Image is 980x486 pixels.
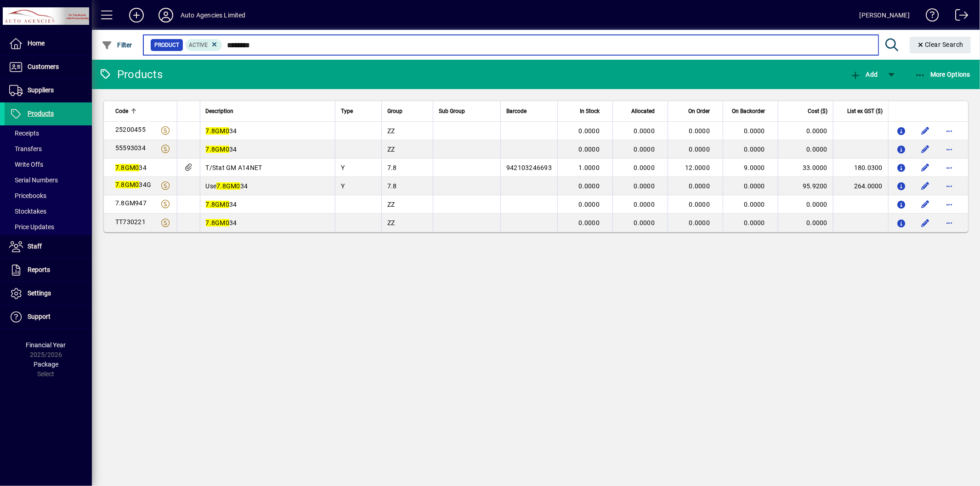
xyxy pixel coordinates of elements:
td: 264.0000 [833,177,888,195]
span: Reports [28,266,50,273]
button: Edit [918,215,933,230]
span: Staff [28,243,42,250]
a: Settings [5,282,92,305]
td: 33.0000 [778,158,833,177]
span: 0.0000 [744,201,765,208]
td: 0.0000 [778,214,833,232]
a: Reports [5,259,92,282]
em: 7.8GM0 [206,219,230,226]
div: In Stock [563,106,608,116]
button: More options [942,142,957,157]
span: Price Updates [9,223,54,231]
span: Receipts [9,130,39,137]
button: Filter [99,37,135,53]
span: Products [28,110,54,117]
span: 0.0000 [689,182,710,190]
mat-chip: Activation Status: Active [186,39,222,51]
button: Edit [918,142,933,157]
span: Serial Numbers [9,176,58,184]
span: 0.0000 [634,219,655,226]
span: 34 [206,146,237,153]
span: 34 [206,201,237,208]
div: Auto Agencies Limited [181,8,246,23]
button: Edit [918,124,933,138]
span: Stocktakes [9,208,46,215]
span: 34 [115,164,147,171]
a: Customers [5,56,92,79]
span: 0.0000 [634,201,655,208]
em: 7.8GM0 [216,182,240,190]
div: On Backorder [729,106,773,116]
a: Home [5,32,92,55]
div: Products [99,67,163,82]
a: Knowledge Base [919,2,939,32]
span: 942103246693 [506,164,552,171]
span: 7.8 [387,164,397,171]
span: On Order [688,106,710,116]
span: Home [28,40,45,47]
button: Add [122,7,151,23]
td: 180.0300 [833,158,888,177]
button: More Options [912,66,973,83]
a: Write Offs [5,157,92,172]
a: Staff [5,235,92,258]
span: TT730221 [115,218,146,226]
a: Support [5,305,92,328]
span: 0.0000 [689,201,710,208]
span: 34G [115,181,151,188]
span: 0.0000 [579,127,600,135]
span: On Backorder [732,106,765,116]
span: 0.0000 [744,219,765,226]
span: Y [341,164,345,171]
span: Cost ($) [808,106,827,116]
span: Add [850,71,878,78]
span: Filter [102,41,132,49]
span: 0.0000 [689,146,710,153]
em: 7.8GM0 [206,201,230,208]
span: Active [189,42,208,48]
span: Transfers [9,145,42,153]
span: 0.0000 [634,164,655,171]
button: Add [848,66,880,83]
span: 34 [206,127,237,135]
span: 0.0000 [744,127,765,135]
span: Group [387,106,402,116]
span: 0.0000 [744,182,765,190]
span: More Options [915,71,971,78]
button: Clear [910,37,971,53]
a: Pricebooks [5,188,92,203]
span: 25200455 [115,126,146,133]
span: Clear Search [917,41,964,48]
span: Suppliers [28,86,54,94]
em: 7.8GM0 [115,164,139,171]
a: Receipts [5,125,92,141]
span: List ex GST ($) [847,106,883,116]
span: 0.0000 [579,182,600,190]
button: Edit [918,197,933,212]
em: 7.8GM0 [115,181,139,188]
button: More options [942,124,957,138]
span: 9.0000 [744,164,765,171]
span: ZZ [387,146,395,153]
span: 12.0000 [685,164,710,171]
span: 1.0000 [579,164,600,171]
a: Serial Numbers [5,172,92,188]
button: Edit [918,160,933,175]
span: Customers [28,63,59,70]
span: Allocated [631,106,655,116]
span: Package [34,361,58,368]
div: Type [341,106,376,116]
span: Settings [28,289,51,297]
span: ZZ [387,219,395,226]
span: Pricebooks [9,192,46,199]
a: Price Updates [5,219,92,235]
button: Profile [151,7,181,23]
em: 7.8GM0 [206,146,230,153]
div: Allocated [618,106,663,116]
td: 0.0000 [778,195,833,214]
span: 0.0000 [689,219,710,226]
span: Product [154,40,179,50]
a: Transfers [5,141,92,157]
span: 0.0000 [579,219,600,226]
button: More options [942,160,957,175]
